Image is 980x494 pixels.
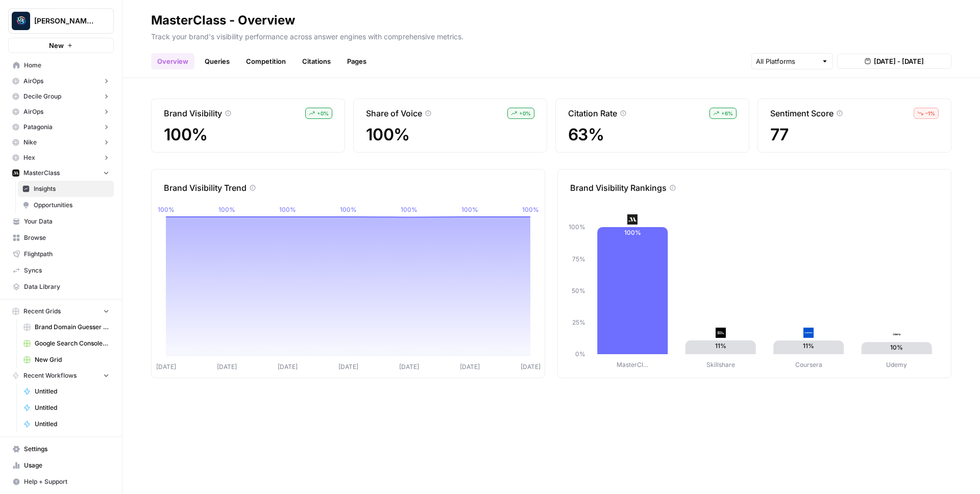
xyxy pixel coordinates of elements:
span: Data Library [24,282,109,291]
a: Brand Domain Guesser QA [19,319,114,335]
span: 100% [164,126,332,144]
a: Competition [240,53,292,69]
button: Hex [8,150,114,165]
button: Patagonia [8,119,114,135]
tspan: 50% [572,287,585,294]
span: Recent Workflows [23,371,77,380]
a: Insights [18,181,114,197]
tspan: [DATE] [278,363,298,370]
span: Syncs [24,266,109,275]
tspan: [DATE] [521,363,541,370]
p: Brand Visibility [164,107,222,119]
a: Untitled [19,400,114,416]
p: Track your brand's visibility performance across answer engines with comprehensive metrics. [151,29,951,42]
span: Insights [34,184,109,193]
span: Your Data [24,217,109,226]
tspan: 0% [575,350,585,358]
img: 1rmbdh83liigswmnvqyaq31zy2bw [803,328,814,338]
span: Untitled [35,403,109,412]
tspan: Skillshare [706,361,735,368]
button: MasterClass [8,165,114,181]
tspan: Coursera [795,361,822,368]
span: [DATE] - [DATE] [874,56,924,66]
span: Home [24,61,109,70]
a: Browse [8,230,114,246]
span: Opportunities [34,201,109,210]
span: Nike [23,138,37,147]
img: p5e259nx48zby9l3smdcjr9hejtl [892,329,902,339]
span: Google Search Console - [DOMAIN_NAME] [35,339,109,348]
a: Usage [8,457,114,474]
span: Untitled [35,419,109,429]
tspan: 100% [522,206,539,213]
span: Settings [24,444,109,454]
p: Citation Rate [568,107,617,119]
span: Flightpath [24,250,109,259]
span: Usage [24,461,109,470]
button: Recent Grids [8,304,114,319]
a: Queries [199,53,236,69]
tspan: MasterCl… [617,361,648,368]
button: New [8,38,114,53]
span: AirOps [23,107,43,116]
a: Google Search Console - [DOMAIN_NAME] [19,335,114,352]
span: AirOps [23,77,43,86]
span: + 0 % [317,109,329,117]
tspan: [DATE] [217,363,237,370]
span: New [49,40,64,51]
tspan: 100% [401,206,418,213]
a: Pages [341,53,373,69]
button: Recent Workflows [8,368,114,383]
span: 100% [366,126,534,144]
span: [PERSON_NAME] Personal [34,16,96,26]
img: Berna's Personal Logo [12,12,30,30]
text: 100% [624,229,641,236]
text: 11% [803,342,814,350]
tspan: 100% [569,223,585,231]
a: Flightpath [8,246,114,262]
a: Data Library [8,279,114,295]
a: Syncs [8,262,114,279]
tspan: 100% [218,206,235,213]
text: 11% [715,342,726,350]
a: Untitled [19,416,114,432]
img: m45g04c7stpv9a7fm5gbetvc5vml [627,214,638,225]
span: Browse [24,233,109,242]
tspan: [DATE] [156,363,176,370]
span: Hex [23,153,35,162]
a: Home [8,57,114,73]
tspan: Udemy [886,361,907,368]
tspan: 100% [461,206,478,213]
button: [DATE] - [DATE] [837,54,951,69]
button: Help + Support [8,474,114,490]
tspan: 100% [158,206,175,213]
span: Decile Group [23,92,61,101]
button: AirOps [8,104,114,119]
span: Brand Domain Guesser QA [35,323,109,332]
p: Brand Visibility Trend [164,182,247,194]
span: Patagonia [23,122,53,132]
a: Untitled [19,383,114,400]
tspan: 100% [279,206,296,213]
button: Decile Group [8,89,114,104]
span: MasterClass [23,168,60,178]
a: Opportunities [18,197,114,213]
span: + 0 % [519,109,531,117]
button: Workspace: Berna's Personal [8,8,114,34]
tspan: 25% [572,318,585,326]
span: Help + Support [24,477,109,486]
a: Citations [296,53,337,69]
span: + 6 % [721,109,733,117]
span: 77 [770,126,939,144]
tspan: [DATE] [399,363,419,370]
span: New Grid [35,355,109,364]
a: Settings [8,441,114,457]
p: Sentiment Score [770,107,834,119]
span: Untitled [35,387,109,396]
tspan: 100% [340,206,357,213]
a: New Grid [19,352,114,368]
img: x0cqewr117ghr3agsku58o5jagsq [716,328,726,338]
button: AirOps [8,73,114,89]
a: Your Data [8,213,114,230]
text: 10% [890,343,903,351]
